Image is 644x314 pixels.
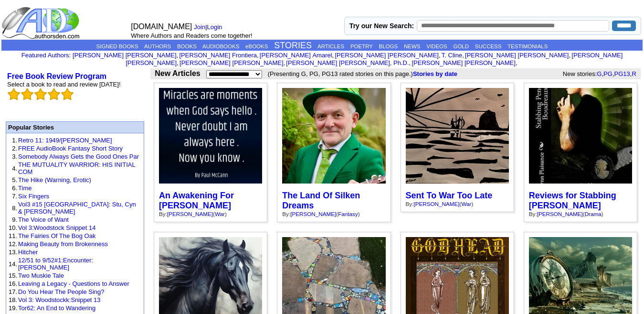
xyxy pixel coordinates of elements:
a: PG13 [614,70,630,77]
a: [PERSON_NAME] [413,201,459,207]
font: (Presenting G, PG, PG13 rated stories on this page.) [268,70,471,77]
a: T. Cline [442,52,462,59]
a: Join [194,23,205,31]
a: An Awakening For [PERSON_NAME] [159,191,234,210]
img: bigemptystars.png [34,88,47,100]
font: 1. [12,137,17,144]
a: The Hike (Warning, Erotic) [18,176,91,184]
a: PG [603,70,612,77]
font: i [441,53,442,58]
a: POETRY [350,43,373,49]
a: [PERSON_NAME] [537,211,583,217]
a: Retro 11: 1949/[PERSON_NAME] [18,137,112,144]
a: [PERSON_NAME] [PERSON_NAME] [465,52,569,59]
a: Making Beauty from Brokenness [18,240,108,248]
font: i [178,53,179,58]
a: [PERSON_NAME] [290,211,336,217]
a: Do You Hear The People Sing? [18,288,104,295]
a: Vol 3: Woodstockk:Snippet 13 [18,296,100,303]
a: [PERSON_NAME] [PERSON_NAME] [179,59,283,66]
a: [PERSON_NAME] [PERSON_NAME], Ph.D. [286,59,409,66]
a: Leaving a Legacy - Questions to Answer [18,280,129,287]
font: [DOMAIN_NAME] [131,22,192,31]
a: [PERSON_NAME] [PERSON_NAME] [335,52,438,59]
a: eBOOKS [245,43,268,49]
font: i [517,61,518,66]
a: [PERSON_NAME] [167,211,213,217]
font: 2. [12,145,17,152]
a: STORIES [274,41,312,50]
img: bigemptystars.png [61,88,74,100]
a: [PERSON_NAME] Frontiera [179,52,257,59]
a: Vol 3:Woodstock Snippet 14 [18,224,95,231]
div: By: ( ) [529,211,632,217]
font: i [334,53,335,58]
font: 11. [9,232,17,239]
a: Drama [585,211,602,217]
a: G [597,70,602,77]
a: BOOKS [177,43,197,49]
font: 7. [12,193,17,200]
b: New Articles [155,69,200,77]
font: 3. [12,153,17,160]
img: logo_ad.gif [1,6,82,40]
font: i [570,53,571,58]
font: 9. [12,216,17,223]
font: 17. [9,288,17,295]
a: 12/51 to 9/52#1:Encounter: [PERSON_NAME] [18,257,93,271]
a: Free Book Review Program [7,72,106,80]
a: FREE AudioBook Fantasy Short Story [18,145,123,152]
img: bigemptystars.png [48,88,60,100]
font: 16. [9,280,17,287]
font: 4. [12,165,17,172]
a: [PERSON_NAME] [PERSON_NAME] [126,52,623,66]
a: Login [207,23,222,31]
a: The Voice of Want [18,216,69,223]
font: Where Authors and Readers come together! [131,32,252,39]
a: Somebody Always Gets the Good Ones Par [18,153,139,160]
img: bigemptystars.png [21,88,33,100]
a: Tor62: An End to Wandering [18,304,95,312]
font: 14. [9,260,17,268]
font: i [179,61,179,66]
font: 19. [9,304,17,312]
font: i [259,53,260,58]
a: VIDEOS [426,43,447,49]
a: TESTIMONIALS [507,43,548,49]
a: War [461,201,471,207]
a: ARTICLES [317,43,344,49]
font: 6. [12,184,17,192]
a: Hitcher [18,249,38,256]
a: THE MUTUALITY WARRIOR: HIS INITIAL COM [18,161,135,175]
a: The Land Of Silken Dreams [282,191,360,210]
a: Vol3 #15 [GEOGRAPHIC_DATA]: Stu, Cyn & [PERSON_NAME] [18,201,136,215]
a: SIGNED BOOKS [96,43,138,49]
a: NEWS [404,43,421,49]
a: BLOGS [379,43,398,49]
font: New stories: , , , [563,70,640,77]
img: bigemptystars.png [8,88,20,100]
a: Time [18,184,32,192]
a: [PERSON_NAME] [PERSON_NAME] [73,52,176,59]
font: 12. [9,240,17,248]
font: : [21,52,71,59]
a: AUDIOBOOKS [202,43,239,49]
font: 18. [9,296,17,303]
a: Six Fingers [18,193,49,200]
font: 5. [12,176,17,184]
a: Sent To War Too Late [406,191,493,200]
a: [PERSON_NAME] Amarel [260,52,332,59]
a: Reviews for Stabbing [PERSON_NAME] [529,191,616,210]
a: Stories by date [413,70,457,77]
div: By: ( ) [282,211,385,217]
a: Featured Authors [21,52,69,59]
font: 13. [9,249,17,256]
a: GOLD [453,43,469,49]
font: 15. [9,272,17,279]
a: R [632,70,636,77]
div: By: ( ) [159,211,262,217]
font: 10. [9,224,17,231]
font: | [194,23,225,31]
font: i [285,61,286,66]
